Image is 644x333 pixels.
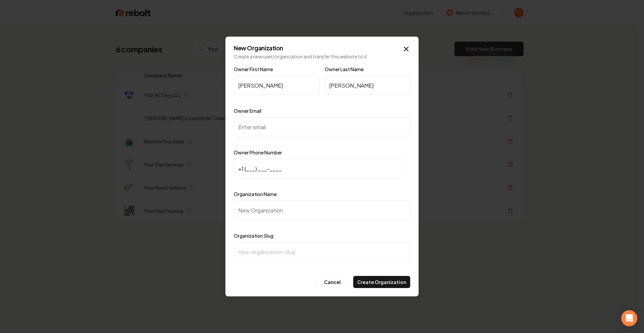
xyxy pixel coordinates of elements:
[234,201,410,220] input: New Organization
[353,276,410,288] button: Create Organization
[234,66,273,72] label: Owner First Name
[234,117,410,136] input: Enter email
[234,108,261,114] label: Owner Email
[316,276,349,288] button: Cancel
[234,233,273,239] label: Organization Slug
[234,149,282,155] label: Owner Phone Number
[234,45,410,51] h2: New Organization
[234,76,319,95] input: Enter first name
[325,66,364,72] label: Owner Last Name
[234,191,277,197] label: Organization Name
[234,242,410,261] input: new-organization-slug
[325,76,410,95] input: Enter last name
[234,53,410,60] p: Create a new user/organization and transfer this website to it.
